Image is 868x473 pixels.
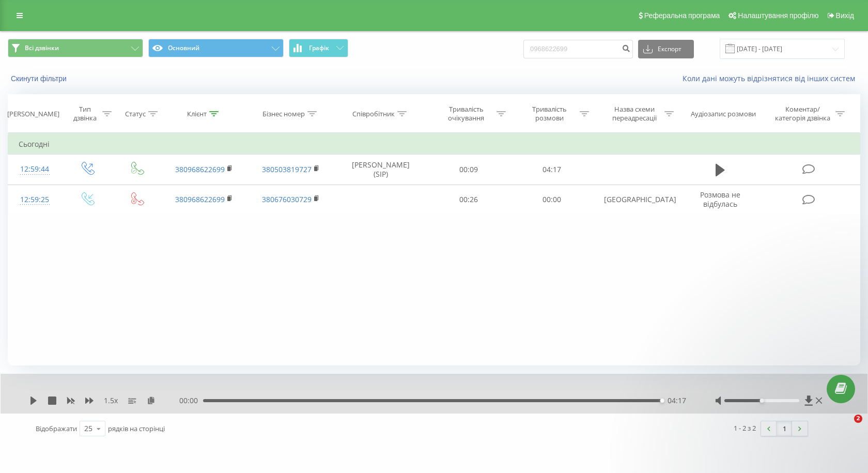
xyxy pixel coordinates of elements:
[8,74,72,83] button: Скинути фільтри
[8,39,143,57] button: Всі дзвінки
[510,155,594,185] td: 04:17
[772,105,833,123] div: Коментар/категорія дзвінка
[175,164,225,174] a: 380968622699
[836,11,854,20] span: Вихід
[638,40,694,58] button: Експорт
[427,185,510,215] td: 00:26
[179,395,203,406] span: 00:00
[510,185,594,215] td: 00:00
[7,110,59,118] div: [PERSON_NAME]
[691,110,756,118] div: Аудіозапис розмови
[777,421,792,436] a: 1
[309,44,329,52] span: Графік
[439,105,494,123] div: Тривалість очікування
[84,423,92,434] div: 25
[700,190,740,209] span: Розмова не відбулась
[594,185,680,215] td: [GEOGRAPHIC_DATA]
[289,39,348,57] button: Графік
[738,11,818,20] span: Налаштування профілю
[187,110,207,118] div: Клієнт
[19,190,51,210] div: 12:59:25
[262,194,312,204] a: 380676030729
[334,155,427,185] td: [PERSON_NAME] (SIP)
[19,159,51,179] div: 12:59:44
[660,399,664,403] div: Accessibility label
[427,155,510,185] td: 00:09
[70,105,100,123] div: Тип дзвінка
[175,194,225,204] a: 380968622699
[854,415,862,423] span: 2
[262,110,305,118] div: Бізнес номер
[833,415,858,439] iframe: Intercom live chat
[523,40,633,58] input: Пошук за номером
[125,110,146,118] div: Статус
[25,44,59,52] span: Всі дзвінки
[683,73,860,83] a: Коли дані можуть відрізнятися вiд інших систем
[148,39,284,57] button: Основний
[734,423,756,433] div: 1 - 2 з 2
[607,105,662,123] div: Назва схеми переадресації
[36,424,77,433] span: Відображати
[262,164,312,174] a: 380503819727
[108,424,165,433] span: рядків на сторінці
[104,395,118,406] span: 1.5 x
[644,11,720,20] span: Реферальна програма
[8,134,860,155] td: Сьогодні
[352,110,395,118] div: Співробітник
[522,105,577,123] div: Тривалість розмови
